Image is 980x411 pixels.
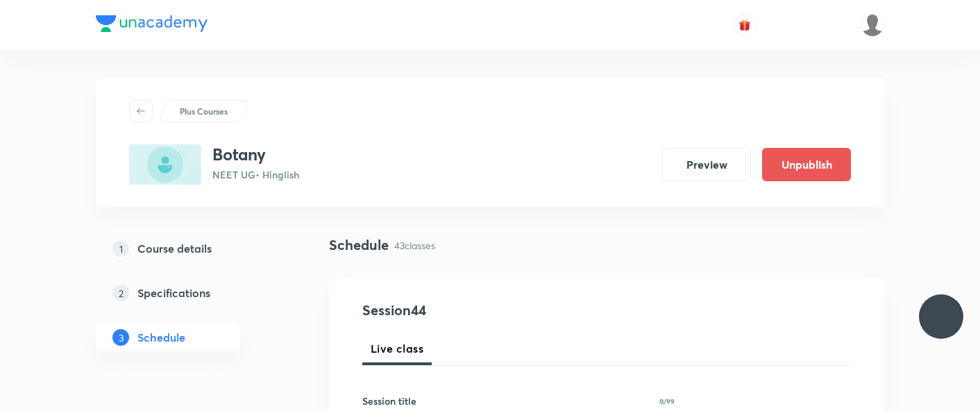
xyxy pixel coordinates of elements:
[112,329,129,346] p: 3
[212,144,299,165] h3: Botany
[659,398,675,405] p: 0/99
[394,238,435,253] p: 43 classes
[371,340,423,357] span: Live class
[734,14,756,36] button: avatar
[129,144,201,185] img: 8A4F0E6C-F023-434E-B788-1AFFBC5958E9_plus.png
[112,285,129,301] p: 2
[137,240,212,257] h5: Course details
[212,167,299,182] p: NEET UG • Hinglish
[96,15,208,35] a: Company Logo
[112,240,129,257] p: 1
[861,13,884,37] img: Mukesh Gupta
[96,235,285,262] a: 1Course details
[96,279,285,307] a: 2Specifications
[762,148,851,181] button: Unpublish
[362,394,416,408] h6: Session title
[137,329,185,346] h5: Schedule
[362,300,616,321] h4: Session 44
[137,285,210,301] h5: Specifications
[738,19,751,31] img: avatar
[662,148,751,181] button: Preview
[96,15,208,32] img: Company Logo
[180,105,228,117] p: Plus Courses
[329,235,389,255] h4: Schedule
[933,308,949,325] img: ttu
